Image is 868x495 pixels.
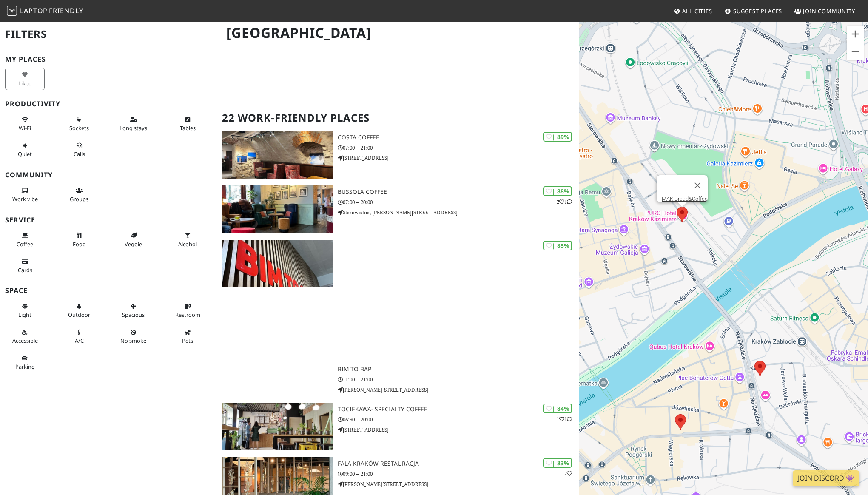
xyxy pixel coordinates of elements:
[543,132,572,142] div: | 89%
[847,43,864,60] button: Zoom indietro
[49,6,83,15] span: Friendly
[338,406,579,413] h3: Tociekawa- Specialty Coffee
[5,184,45,206] button: Work vibe
[114,325,153,348] button: No smoke
[60,228,99,251] button: Food
[222,131,332,179] img: Costa Coffee
[338,386,579,394] p: [PERSON_NAME][STREET_ADDRESS]
[168,299,208,322] button: Restroom
[338,144,579,152] p: 07:00 – 21:00
[222,240,332,287] img: BIM TO BAP
[168,228,208,251] button: Alcohol
[5,325,45,348] button: Accessible
[12,195,38,203] span: People working
[114,228,153,251] button: Veggie
[69,124,89,132] span: Power sockets
[217,240,578,396] a: BIM TO BAP | 85% BIM TO BAP 11:00 – 21:00 [PERSON_NAME][STREET_ADDRESS]
[557,198,572,206] p: 2 1
[60,113,99,135] button: Sockets
[338,134,579,141] h3: Costa Coffee
[75,337,84,344] span: Air conditioned
[791,3,859,19] a: Join Community
[120,337,146,344] span: Smoke free
[125,240,142,248] span: Veggie
[557,415,572,423] p: 1 1
[122,311,145,319] span: Spacious
[18,266,32,274] span: Credit cards
[543,458,572,468] div: | 83%
[175,311,200,319] span: Restroom
[219,21,577,45] h1: [GEOGRAPHIC_DATA]
[338,376,579,384] p: 11:00 – 21:00
[543,241,572,250] div: | 85%
[15,363,35,370] span: Parking
[18,311,31,319] span: Natural light
[182,337,193,344] span: Pet friendly
[60,184,99,206] button: Groups
[687,175,708,196] button: Chiudi
[5,299,45,322] button: Light
[5,171,212,179] h3: Community
[733,7,783,15] span: Suggest Places
[217,185,578,233] a: Bussola Coffee | 88% 21 Bussola Coffee 07:00 – 20:00 Starowiślna, [PERSON_NAME][STREET_ADDRESS]
[12,337,38,344] span: Accessible
[7,6,17,16] img: LaptopFriendly
[60,325,99,348] button: A/C
[168,325,208,348] button: Pets
[338,198,579,206] p: 07:00 – 20:00
[5,351,45,374] button: Parking
[338,154,579,162] p: [STREET_ADDRESS]
[60,139,99,161] button: Calls
[73,240,86,248] span: Food
[120,124,147,132] span: Long stays
[5,287,212,295] h3: Space
[114,113,153,135] button: Long stays
[178,240,197,248] span: Alcohol
[180,124,196,132] span: Work-friendly tables
[222,105,573,131] h2: 22 Work-Friendly Places
[19,124,31,132] span: Stable Wi-Fi
[70,195,88,203] span: Group tables
[564,469,572,478] p: 2
[68,311,90,319] span: Outdoor area
[7,4,83,19] a: LaptopFriendly LaptopFriendly
[5,139,45,161] button: Quiet
[5,21,212,47] h2: Filters
[5,113,45,135] button: Wi-Fi
[682,7,712,15] span: All Cities
[5,216,212,224] h3: Service
[5,228,45,251] button: Coffee
[114,299,153,322] button: Spacious
[338,460,579,467] h3: Fala Kraków Restauracja
[543,186,572,196] div: | 88%
[338,366,579,373] h3: BIM TO BAP
[217,403,578,450] a: Tociekawa- Specialty Coffee | 84% 11 Tociekawa- Specialty Coffee 06:30 – 20:00 [STREET_ADDRESS]
[670,3,716,19] a: All Cities
[543,404,572,413] div: | 84%
[662,196,708,202] a: MAK Bread&Coffee
[721,3,786,19] a: Suggest Places
[17,240,33,248] span: Coffee
[222,403,332,450] img: Tociekawa- Specialty Coffee
[60,299,99,322] button: Outdoor
[5,254,45,277] button: Cards
[338,188,579,196] h3: Bussola Coffee
[338,480,579,488] p: [PERSON_NAME][STREET_ADDRESS]
[803,7,855,15] span: Join Community
[847,26,864,43] button: Zoom avanti
[338,208,579,216] p: Starowiślna, [PERSON_NAME][STREET_ADDRESS]
[338,470,579,478] p: 09:00 – 21:00
[168,113,208,135] button: Tables
[20,6,48,15] span: Laptop
[217,131,578,179] a: Costa Coffee | 89% Costa Coffee 07:00 – 21:00 [STREET_ADDRESS]
[74,150,85,158] span: Video/audio calls
[18,150,32,158] span: Quiet
[338,415,579,424] p: 06:30 – 20:00
[5,100,212,108] h3: Productivity
[5,55,212,63] h3: My Places
[222,185,332,233] img: Bussola Coffee
[338,426,579,434] p: [STREET_ADDRESS]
